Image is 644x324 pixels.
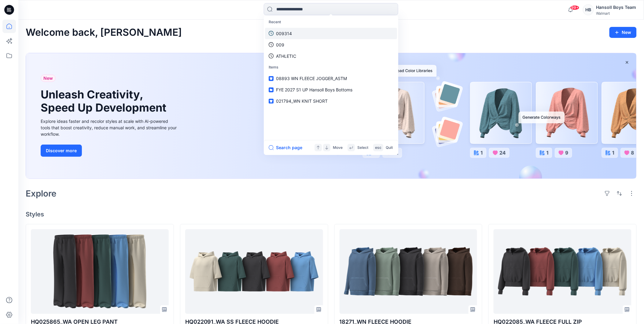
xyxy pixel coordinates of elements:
p: Recent [265,17,397,28]
a: ATHLETIC [265,50,397,62]
a: 08893 WN FLEECE JOGGER_ASTM [265,73,397,84]
h1: Unleash Creativity, Speed Up Development [41,88,169,114]
div: HB [583,4,594,15]
span: FYE 2027 S1 UP Hansoll Boys Bottoms [276,87,352,92]
a: 18271_WN FLEECE HOODIE [340,229,477,314]
h2: Welcome back, [PERSON_NAME] [26,27,182,38]
a: HQ022085_WA FLEECE FULL ZIP [494,229,631,314]
p: Move [333,145,343,151]
div: Explore ideas faster and recolor styles at scale with AI-powered tools that boost creativity, red... [41,118,178,137]
p: ATHLETIC [276,53,296,59]
span: 08893 WN FLEECE JOGGER_ASTM [276,76,347,81]
button: New [609,27,637,38]
a: HQ022091_WA SS FLEECE HOODIE [185,229,323,314]
button: Discover more [41,145,82,157]
div: Walmart [596,11,636,16]
a: FYE 2027 S1 UP Hansoll Boys Bottoms [265,84,397,95]
p: Quit [386,145,393,151]
a: 009 [265,39,397,50]
a: Discover more [41,145,178,157]
span: 99+ [570,5,580,10]
p: 009314 [276,30,292,37]
button: Search page [269,144,302,151]
p: 009 [276,42,284,48]
p: Items [265,62,397,73]
h2: Explore [26,189,57,198]
h4: Styles [26,211,637,218]
a: 009314 [265,28,397,39]
p: esc [375,145,381,151]
a: HQ025865_WA OPEN LEG PANT [31,229,169,314]
span: 021794_WN KNIT SHORT [276,98,328,104]
span: New [43,75,53,82]
div: Hansoll Boys Team [596,4,636,11]
p: Select [357,145,368,151]
a: 021794_WN KNIT SHORT [265,95,397,107]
